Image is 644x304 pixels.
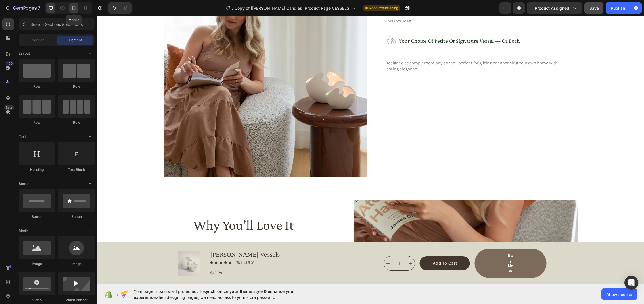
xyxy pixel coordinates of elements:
[378,233,450,262] button: Buy now
[5,61,14,66] div: 450
[38,5,40,11] p: 7
[97,16,644,284] iframe: Design area
[288,2,415,8] p: This includes:
[336,245,360,250] div: Add to cart
[58,214,95,219] div: Button
[85,49,95,58] span: Toggle open
[19,134,26,139] span: Text
[295,240,310,254] input: quantity
[32,38,44,43] span: Section
[134,289,295,300] span: synchronize your theme style & enhance your experience
[139,243,158,249] p: (Rated 5.0)
[606,2,630,14] button: Publish
[19,228,29,233] span: Media
[4,105,14,110] div: Beta
[58,120,95,125] div: Row
[310,240,318,254] button: increment
[19,51,30,56] span: Layout
[584,2,603,14] button: Save
[232,5,233,11] span: /
[611,5,625,11] div: Publish
[589,6,599,11] span: Save
[19,167,55,172] div: Heading
[235,5,349,11] span: Copy of [[PERSON_NAME] Candles] Product Page VESSELS
[19,297,55,303] div: Video
[410,237,417,257] div: Buy now
[19,261,55,266] div: Image
[113,253,183,260] div: $49.99
[58,84,95,89] div: Row
[624,276,638,290] div: Open Intercom Messenger
[19,18,95,30] input: Search Sections & Elements
[113,234,183,243] a: [PERSON_NAME] Vessels
[301,21,423,28] h3: your choice of petite or signature vessel — or both
[601,288,637,300] button: Allow access
[19,120,55,125] div: Row
[532,5,569,11] span: 1 product assigned
[85,226,95,235] span: Toggle open
[134,288,317,300] span: Your page is password protected. To when designing pages, we need access to your store password.
[287,240,295,254] button: decrement
[288,44,461,56] p: Designed to complement any space—perfect for gifting or enhancing your own home with lasting eleg...
[527,2,582,14] button: 1 product assigned
[2,2,43,14] button: 7
[69,38,82,43] span: Element
[85,179,95,188] span: Toggle open
[96,201,239,217] h2: Why You’ll Love It
[19,181,29,186] span: Button
[58,261,95,266] div: Image
[108,2,132,14] div: Undo/Redo
[606,291,632,297] span: Allow access
[58,167,95,172] div: Text Block
[19,84,55,89] div: Row
[323,240,373,254] button: Add to cart
[85,132,95,141] span: Toggle open
[369,5,398,11] span: Need republishing
[19,214,55,219] div: Button
[58,297,95,303] div: Video Banner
